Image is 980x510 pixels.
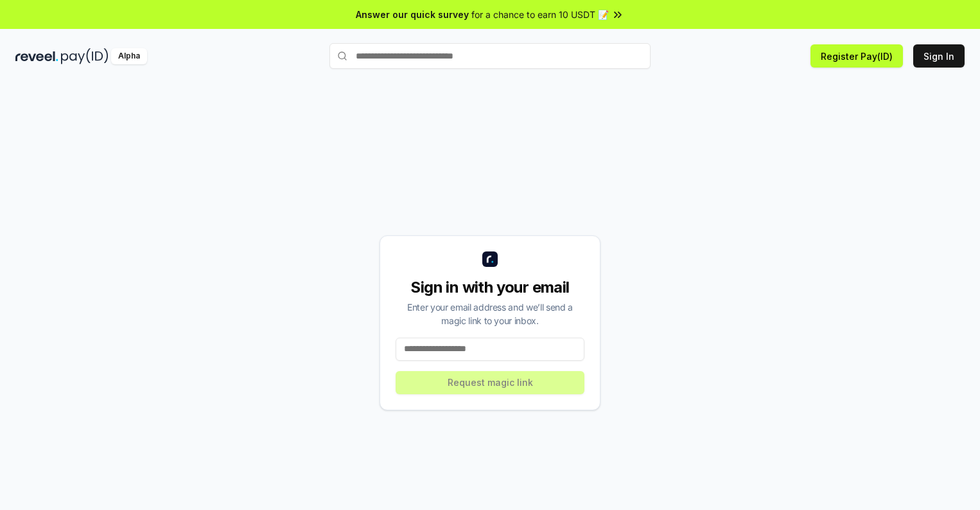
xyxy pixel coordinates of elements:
span: for a chance to earn 10 USDT 📝 [471,8,609,21]
div: Alpha [111,48,147,64]
span: Answer our quick survey [356,8,469,21]
button: Register Pay(ID) [810,44,903,68]
button: Sign In [913,44,965,68]
img: reveel_dark [15,48,58,64]
div: Enter your email address and we’ll send a magic link to your inbox. [396,300,584,327]
div: Sign in with your email [396,277,584,298]
img: logo_small [482,251,498,267]
img: pay_id [61,48,109,64]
